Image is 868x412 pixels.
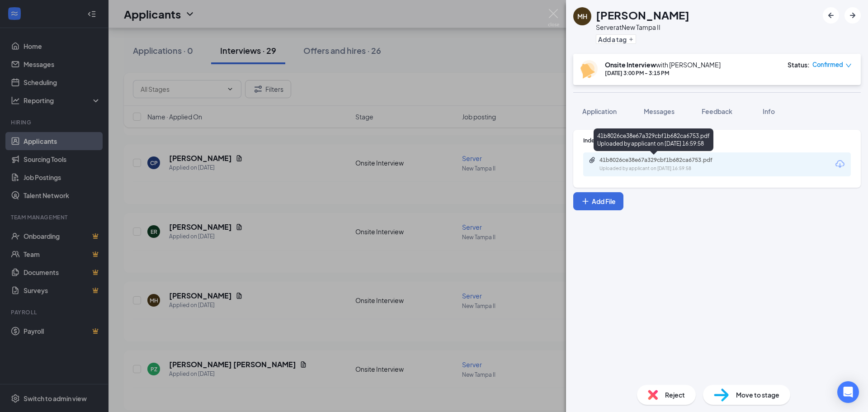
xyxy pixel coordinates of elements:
[826,10,836,21] svg: ArrowLeftNew
[596,7,689,23] h1: [PERSON_NAME]
[596,34,636,44] button: PlusAdd a tag
[596,23,689,32] div: Server at New Tampa II
[589,156,735,172] a: Paperclip41b8026ce38e67a329cbf1b682ca6753.pdfUploaded by applicant on [DATE] 16:59:58
[605,69,721,77] div: [DATE] 3:00 PM - 3:15 PM
[605,61,656,69] b: Onsite Interview
[812,60,843,69] span: Confirmed
[628,37,634,42] svg: Plus
[594,128,713,151] div: 41b8026ce38e67a329cbf1b682ca6753.pdf Uploaded by applicant on [DATE] 16:59:58
[823,7,839,24] button: ArrowLeftNew
[835,159,845,170] svg: Download
[665,390,685,400] span: Reject
[844,7,861,24] button: ArrowRight
[644,107,675,115] span: Messages
[847,10,858,21] svg: ArrowRight
[599,165,735,172] div: Uploaded by applicant on [DATE] 16:59:58
[599,156,726,164] div: 41b8026ce38e67a329cbf1b682ca6753.pdf
[837,381,859,403] div: Open Intercom Messenger
[581,197,590,206] svg: Plus
[583,137,851,144] div: Indeed Resume
[577,12,587,21] div: MH
[582,107,617,115] span: Application
[736,390,779,400] span: Move to stage
[589,156,596,164] svg: Paperclip
[763,107,775,115] span: Info
[605,60,721,69] div: with [PERSON_NAME]
[573,192,623,210] button: Add FilePlus
[845,62,852,69] span: down
[702,107,732,115] span: Feedback
[788,60,810,69] div: Status :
